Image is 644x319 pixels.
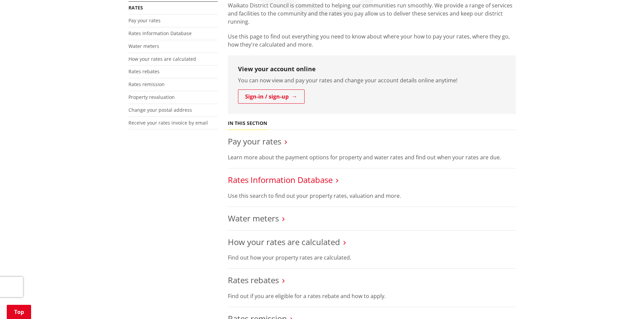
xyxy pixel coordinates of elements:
a: Top [7,305,31,319]
a: How your rates are calculated [128,56,196,62]
a: How your rates are calculated [228,236,340,247]
a: Water meters [228,213,279,224]
a: Change your postal address [128,107,192,113]
h5: In this section [228,121,267,126]
p: Find out how your property rates are calculated. [228,254,516,262]
a: Sign-in / sign-up [238,89,305,104]
a: Rates Information Database [228,174,333,185]
a: Receive your rates invoice by email [128,119,208,126]
a: Water meters [128,43,159,49]
a: Pay your rates [128,17,161,24]
a: Rates [128,4,143,11]
p: Learn more about the payment options for property and water rates and find out when your rates ar... [228,153,516,161]
a: Rates Information Database [128,30,192,36]
p: Find out if you are eligible for a rates rebate and how to apply. [228,292,516,300]
p: Use this search to find out your property rates, valuation and more. [228,192,516,200]
p: Use this page to find out everything you need to know about where your how to pay your rates, whe... [228,32,516,49]
a: Property revaluation [128,94,175,100]
iframe: Messenger Launcher [613,291,637,315]
a: Rates rebates [228,274,279,286]
p: You can now view and pay your rates and change your account details online anytime! [238,76,506,84]
a: Rates rebates [128,68,160,75]
h3: View your account online [238,65,506,73]
a: Rates remission [128,81,165,87]
a: Pay your rates [228,136,281,147]
p: Waikato District Council is committed to helping our communities run smoothly. We provide a range... [228,1,516,26]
